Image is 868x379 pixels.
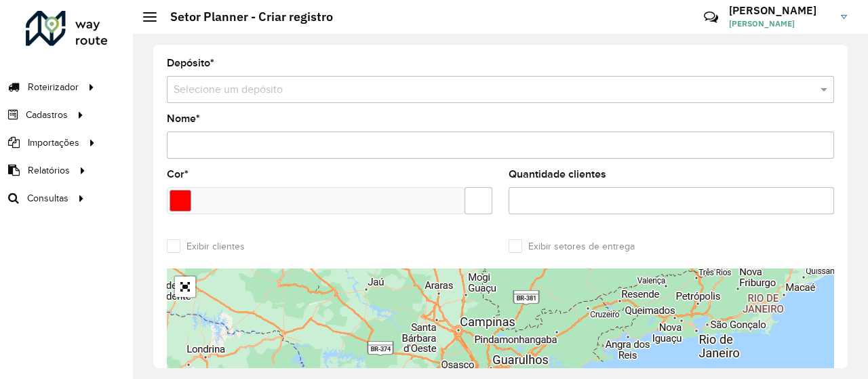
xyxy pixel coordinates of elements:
input: Select a color [170,190,191,212]
label: Cor [167,166,189,182]
a: Abrir mapa em tela cheia [175,277,195,297]
span: Cadastros [26,108,68,122]
label: Depósito [167,55,214,71]
label: Quantidade clientes [509,166,606,182]
span: Importações [28,136,79,150]
span: Roteirizador [28,80,79,94]
span: Relatórios [28,163,70,178]
label: Exibir setores de entrega [509,239,635,254]
label: Exibir clientes [167,239,245,254]
h3: [PERSON_NAME] [729,4,831,17]
h2: Setor Planner - Criar registro [157,9,333,24]
a: Contato Rápido [696,3,726,32]
span: [PERSON_NAME] [729,18,831,30]
span: Consultas [27,191,68,205]
label: Nome [167,111,200,127]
